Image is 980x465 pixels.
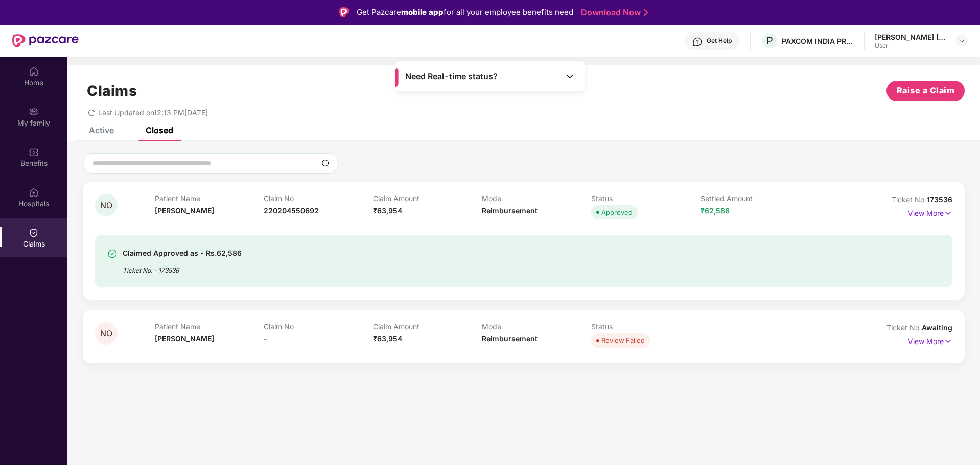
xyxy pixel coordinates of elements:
span: Ticket No [892,195,927,204]
p: Claim Amount [373,194,482,203]
span: ₹62,586 [701,206,730,215]
span: Awaiting [922,323,952,332]
h1: Claims [87,82,137,100]
p: Patient Name [155,322,264,331]
img: Logo [339,7,349,17]
span: Last Updated on 12:13 PM[DATE] [98,108,208,117]
img: svg+xml;base64,PHN2ZyBpZD0iSG9tZSIgeG1sbnM9Imh0dHA6Ly93d3cudzMub3JnLzIwMDAvc3ZnIiB3aWR0aD0iMjAiIG... [29,66,39,77]
p: View More [908,333,952,347]
p: Status [591,194,701,203]
p: Claim No [264,322,373,331]
img: svg+xml;base64,PHN2ZyBpZD0iSGVscC0zMngzMiIgeG1sbnM9Imh0dHA6Ly93d3cudzMub3JnLzIwMDAvc3ZnIiB3aWR0aD... [692,37,703,47]
button: Raise a Claim [886,81,965,101]
img: svg+xml;base64,PHN2ZyBpZD0iQmVuZWZpdHMiIHhtbG5zPSJodHRwOi8vd3d3LnczLm9yZy8yMDAwL3N2ZyIgd2lkdGg9Ij... [29,147,39,157]
span: [PERSON_NAME] [155,334,214,343]
div: Get Help [707,37,732,45]
div: Review Failed [601,335,645,346]
span: ₹63,954 [373,334,402,343]
span: NO [100,201,112,210]
p: View More [908,205,952,219]
strong: mobile app [401,7,444,17]
img: svg+xml;base64,PHN2ZyBpZD0iSG9zcGl0YWxzIiB4bWxucz0iaHR0cDovL3d3dy53My5vcmcvMjAwMC9zdmciIHdpZHRoPS... [29,187,39,198]
img: svg+xml;base64,PHN2ZyBpZD0iRHJvcGRvd24tMzJ4MzIiIHhtbG5zPSJodHRwOi8vd3d3LnczLm9yZy8yMDAwL3N2ZyIgd2... [958,37,966,45]
a: Download Now [581,7,645,18]
p: Claim No [264,194,373,203]
span: [PERSON_NAME] [155,206,214,215]
img: Stroke [644,7,648,18]
div: PAXCOM INDIA PRIVATE LIMITED [782,36,853,46]
img: svg+xml;base64,PHN2ZyB3aWR0aD0iMjAiIGhlaWdodD0iMjAiIHZpZXdCb3g9IjAgMCAyMCAyMCIgZmlsbD0ibm9uZSIgeG... [29,107,39,117]
span: 173536 [927,195,952,204]
div: Approved [601,207,633,217]
img: svg+xml;base64,PHN2ZyB4bWxucz0iaHR0cDovL3d3dy53My5vcmcvMjAwMC9zdmciIHdpZHRoPSIxNyIgaGVpZ2h0PSIxNy... [944,208,952,219]
img: svg+xml;base64,PHN2ZyBpZD0iU2VhcmNoLTMyeDMyIiB4bWxucz0iaHR0cDovL3d3dy53My5vcmcvMjAwMC9zdmciIHdpZH... [321,159,330,167]
p: Settled Amount [701,194,810,203]
span: Reimbursement [482,206,538,215]
div: Ticket No. - 173536 [123,259,242,275]
div: Active [89,125,114,135]
div: Claimed Approved as - Rs.62,586 [123,247,242,259]
img: New Pazcare Logo [12,34,79,47]
img: svg+xml;base64,PHN2ZyBpZD0iU3VjY2Vzcy0zMngzMiIgeG1sbnM9Imh0dHA6Ly93d3cudzMub3JnLzIwMDAvc3ZnIiB3aW... [107,249,118,259]
p: Claim Amount [373,322,482,331]
span: - [264,334,267,343]
p: Mode [482,194,591,203]
p: Status [591,322,701,331]
img: Toggle Icon [565,71,575,81]
span: Ticket No [886,323,922,332]
span: 220204550692 [264,206,319,215]
span: P [766,35,773,47]
span: Raise a Claim [897,84,955,97]
p: Patient Name [155,194,264,203]
div: User [875,42,946,50]
div: Closed [146,125,173,135]
div: Get Pazcare for all your employee benefits need [357,6,573,18]
p: Mode [482,322,591,331]
span: redo [88,108,95,117]
span: Reimbursement [482,334,538,343]
div: [PERSON_NAME] [PERSON_NAME] [875,32,946,42]
span: Need Real-time status? [405,71,498,82]
img: svg+xml;base64,PHN2ZyBpZD0iQ2xhaW0iIHhtbG5zPSJodHRwOi8vd3d3LnczLm9yZy8yMDAwL3N2ZyIgd2lkdGg9IjIwIi... [29,228,39,238]
span: ₹63,954 [373,206,402,215]
img: svg+xml;base64,PHN2ZyB4bWxucz0iaHR0cDovL3d3dy53My5vcmcvMjAwMC9zdmciIHdpZHRoPSIxNyIgaGVpZ2h0PSIxNy... [944,336,952,347]
span: NO [100,329,112,338]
